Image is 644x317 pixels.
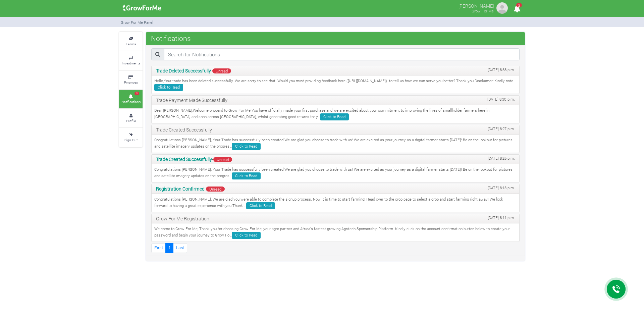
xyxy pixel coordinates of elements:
small: Grow For Me [472,8,494,13]
a: Investments [119,51,143,70]
p: - [156,185,515,192]
p: Trade Payment Made Successfully [156,97,515,104]
b: Trade Created Successfully [156,156,212,162]
span: 3 [516,3,522,7]
p: Welcome to Grow For Me, Thank you for choosing Grow For Me, your agro partner and Africa’s fastes... [154,226,517,239]
img: growforme image [120,1,164,15]
a: Click to Read [232,172,261,179]
img: growforme image [495,1,509,15]
a: Click to Read [246,202,275,209]
a: Farms [119,32,143,51]
i: Notifications [511,1,524,16]
small: Notifications [121,99,141,104]
p: Congratulations [PERSON_NAME], Your Trade has successfully been created!We are glad you choose to... [154,167,517,179]
p: Hello,Your trade has been deleted successfully. We are sorry to see that. Would you mind providin... [154,78,517,91]
small: Investments [122,61,140,65]
p: [PERSON_NAME] [459,1,494,9]
a: Finances [119,71,143,89]
p: Trade Created Successfully [156,126,515,133]
a: Click to Read [232,232,261,239]
small: Grow For Me Panel [121,20,153,25]
small: Sign Out [124,138,138,142]
span: [DATE] 8:38 p.m. [488,67,515,73]
input: Search for Notifications [164,48,520,60]
p: - [156,156,515,163]
span: 3 [135,92,139,96]
small: Profile [126,118,136,123]
b: Trade Deleted Successfully [156,67,211,74]
a: Click to Read [154,84,183,91]
nav: Page Navigation [151,243,520,253]
p: Grow For Me Registration [156,215,515,222]
p: Congratulations [PERSON_NAME], We are glad you were able to complete the signup process. Now it i... [154,197,517,209]
a: First [151,243,166,253]
span: [DATE] 8:27 p.m. [488,126,515,132]
a: 3 Notifications [119,90,143,108]
p: Dear [PERSON_NAME],Welcome onboard to Grow For Me!You have officially made your first purchase an... [154,108,517,120]
a: Last [173,243,187,253]
a: Profile [119,109,143,127]
span: Unread [212,68,231,73]
a: Click to Read [232,143,261,150]
a: Click to Read [320,113,349,120]
p: - [156,67,515,74]
span: [DATE] 8:30 p.m. [487,97,515,102]
span: [DATE] 8:26 p.m. [488,156,515,161]
span: Unread [206,187,225,192]
p: Congratulations [PERSON_NAME], Your Trade has successfully been created!We are glad you choose to... [154,137,517,150]
a: 3 [511,6,524,13]
a: 1 [165,243,173,253]
small: Farms [126,42,136,46]
small: Finances [124,80,138,85]
b: Registration Confirmed [156,186,205,192]
span: Unread [213,157,232,162]
span: [DATE] 8:13 p.m. [488,185,515,191]
span: Notifications [149,32,193,45]
a: Sign Out [119,128,143,147]
span: [DATE] 8:11 p.m. [488,215,515,221]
